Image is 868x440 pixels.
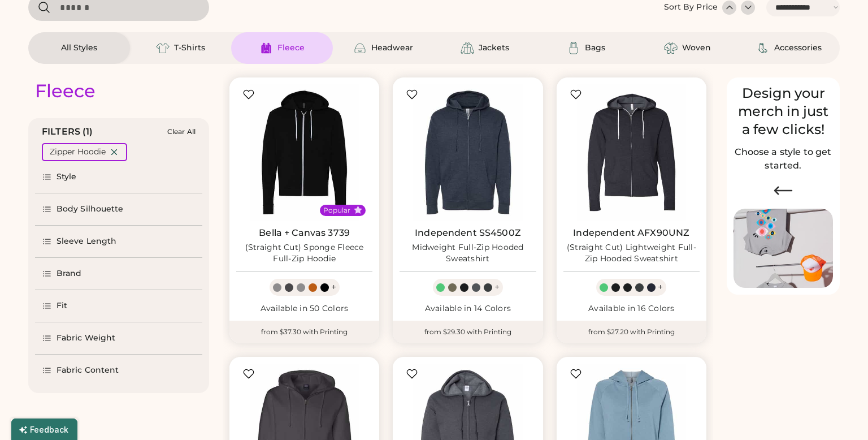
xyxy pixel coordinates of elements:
div: Available in 50 Colors [236,303,372,314]
div: from $29.30 with Printing [393,321,542,343]
div: Fleece [277,42,305,54]
a: Independent AFX90UNZ [573,227,689,239]
img: Headwear Icon [353,41,367,55]
div: Sleeve Length [57,236,116,247]
div: Fleece [35,80,96,102]
div: Midweight Full-Zip Hooded Sweatshirt [400,242,536,265]
img: Fleece Icon [259,41,273,55]
div: Jackets [479,42,509,54]
div: Available in 16 Colors [563,303,700,314]
div: Available in 14 Colors [400,303,536,314]
button: Popular Style [354,206,362,214]
div: Sort By Price [664,2,718,13]
div: Headwear [371,42,413,54]
div: Body Silhouette [57,204,124,215]
div: from $27.20 with Printing [557,321,706,343]
div: + [331,281,336,294]
div: Popular [323,206,350,215]
div: Fabric Content [57,365,119,376]
div: Clear All [167,128,196,136]
div: Fit [57,300,67,312]
div: from $37.30 with Printing [229,321,379,343]
div: Brand [57,268,82,279]
div: (Straight Cut) Lightweight Full-Zip Hooded Sweatshirt [563,242,700,265]
div: T-Shirts [174,42,205,54]
div: (Straight Cut) Sponge Fleece Full-Zip Hoodie [236,242,372,265]
div: Woven [682,42,711,54]
img: Bags Icon [567,41,580,55]
img: Woven Icon [664,41,678,55]
img: BELLA + CANVAS 3739 (Straight Cut) Sponge Fleece Full-Zip Hoodie [236,84,372,221]
img: Independent Trading Co. AFX90UNZ (Straight Cut) Lightweight Full-Zip Hooded Sweatshirt [563,84,700,221]
div: Zipper Hoodie [50,146,106,158]
img: Accessories Icon [756,41,770,55]
img: Independent Trading Co. SS4500Z Midweight Full-Zip Hooded Sweatshirt [400,84,536,221]
img: T-Shirts Icon [156,41,170,55]
div: Accessories [774,42,822,54]
img: Jackets Icon [461,41,474,55]
div: Fabric Weight [57,333,115,344]
div: Style [57,171,77,183]
h2: Choose a style to get started. [734,145,833,172]
div: Bags [585,42,605,54]
div: FILTERS (1) [42,125,93,139]
div: + [494,281,500,294]
div: All Styles [61,42,97,54]
div: + [658,281,663,294]
img: Image of Lisa Congdon Eye Print on T-Shirt and Hat [734,209,833,288]
a: Independent SS4500Z [415,227,521,239]
div: Design your merch in just a few clicks! [734,84,833,139]
a: Bella + Canvas 3739 [259,227,350,239]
